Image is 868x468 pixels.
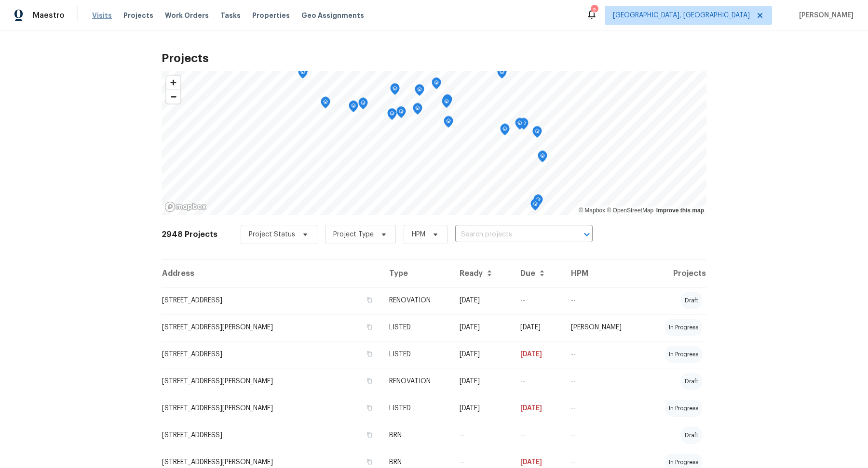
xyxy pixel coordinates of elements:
span: Work Orders [165,11,209,20]
td: BRN [381,422,452,449]
td: [STREET_ADDRESS] [162,422,381,449]
td: [DATE] [452,368,513,395]
td: -- [513,422,563,449]
div: Map marker [358,98,368,113]
td: -- [563,287,645,314]
th: HPM [563,260,645,287]
button: Zoom in [166,76,180,90]
td: [DATE] [452,395,513,422]
td: [STREET_ADDRESS] [162,341,381,368]
div: Map marker [515,118,525,133]
td: [PERSON_NAME] [563,314,645,341]
h2: Projects [162,53,706,63]
div: in progress [665,400,702,417]
span: HPM [412,230,425,239]
td: LISTED [381,314,452,341]
div: Map marker [321,97,330,112]
td: [DATE] [452,287,513,314]
div: Map marker [532,126,542,141]
div: draft [681,373,702,390]
div: Map marker [415,84,424,99]
td: RENOVATION [381,287,452,314]
td: LISTED [381,395,452,422]
td: [STREET_ADDRESS][PERSON_NAME] [162,368,381,395]
th: Due [513,260,563,287]
span: Projects [123,11,153,20]
span: Maestro [33,11,65,20]
a: OpenStreetMap [607,207,653,214]
th: Projects [645,260,706,287]
a: Improve this map [656,207,704,214]
a: Mapbox [579,207,605,214]
input: Search projects [455,227,566,242]
td: [DATE] [452,341,513,368]
h2: 2948 Projects [162,230,217,239]
div: Map marker [396,106,406,121]
td: LISTED [381,341,452,368]
span: Tasks [220,12,241,19]
div: Map marker [497,67,507,82]
td: -- [563,422,645,449]
button: Open [580,228,594,241]
td: [DATE] [513,341,563,368]
th: Ready [452,260,513,287]
td: -- [513,287,563,314]
span: [PERSON_NAME] [795,11,854,20]
td: [STREET_ADDRESS][PERSON_NAME] [162,314,381,341]
div: Map marker [442,96,451,111]
span: Zoom out [166,90,180,104]
span: [GEOGRAPHIC_DATA], [GEOGRAPHIC_DATA] [613,11,750,20]
div: draft [681,427,702,444]
div: draft [681,292,702,309]
div: Map marker [298,67,308,82]
div: Map marker [432,78,441,92]
td: [DATE] [452,314,513,341]
button: Copy Address [365,350,374,358]
div: Map marker [443,94,452,109]
td: -- [563,368,645,395]
div: Map marker [349,101,358,116]
div: Map marker [533,195,543,209]
div: in progress [665,319,702,336]
div: Map marker [500,124,510,139]
div: Map marker [538,151,547,166]
td: -- [452,422,513,449]
td: -- [513,368,563,395]
th: Address [162,260,381,287]
span: Properties [252,11,290,20]
div: in progress [665,346,702,363]
a: Mapbox homepage [164,201,207,212]
td: [DATE] [513,314,563,341]
button: Copy Address [365,403,374,412]
button: Copy Address [365,457,374,466]
button: Copy Address [365,430,374,439]
div: Map marker [387,108,397,123]
button: Zoom out [166,90,180,104]
td: -- [563,395,645,422]
span: Visits [92,11,112,20]
td: -- [563,341,645,368]
button: Copy Address [365,323,374,331]
div: Map marker [413,103,422,118]
div: Map marker [444,116,453,131]
td: RENOVATION [381,368,452,395]
div: Map marker [530,199,540,214]
th: Type [381,260,452,287]
td: [DATE] [513,395,563,422]
canvas: Map [162,71,706,215]
span: Project Status [249,230,295,239]
td: [STREET_ADDRESS] [162,287,381,314]
td: [STREET_ADDRESS][PERSON_NAME] [162,395,381,422]
button: Copy Address [365,377,374,385]
div: Map marker [390,83,400,98]
span: Project Type [333,230,374,239]
span: Geo Assignments [301,11,364,20]
div: 2 [591,6,597,15]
